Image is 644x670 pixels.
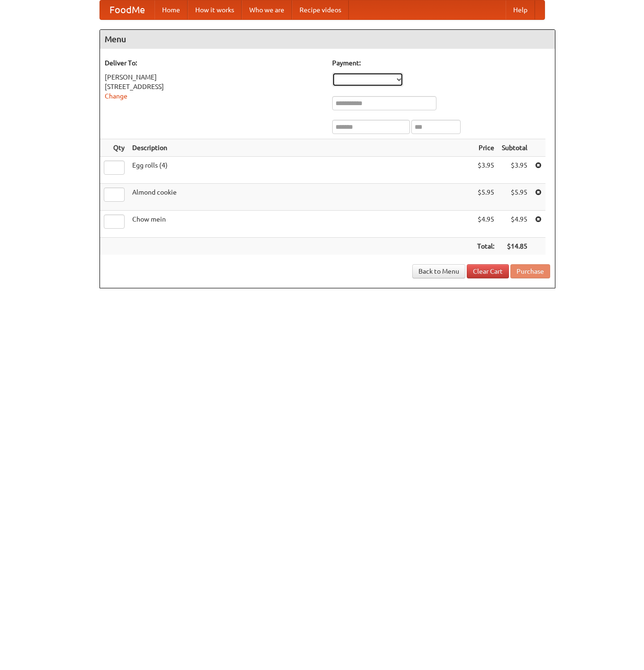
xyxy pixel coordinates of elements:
a: Who we are [242,0,292,19]
a: Change [105,92,127,100]
td: $5.95 [473,184,498,211]
td: $4.95 [498,211,531,238]
a: FoodMe [100,0,154,19]
th: Qty [100,139,128,157]
button: Purchase [510,264,550,278]
td: $5.95 [498,184,531,211]
a: Help [506,0,535,19]
h5: Payment: [332,58,550,68]
th: Description [128,139,473,157]
th: Total: [473,238,498,255]
h5: Deliver To: [105,58,323,68]
a: Back to Menu [412,264,465,278]
div: [STREET_ADDRESS] [105,82,323,91]
div: [PERSON_NAME] [105,72,323,82]
th: Subtotal [498,139,531,157]
td: Egg rolls (4) [128,157,473,184]
th: Price [473,139,498,157]
td: $4.95 [473,211,498,238]
td: $3.95 [498,157,531,184]
a: Clear Cart [467,264,509,278]
a: How it works [188,0,242,19]
td: Chow mein [128,211,473,238]
td: $3.95 [473,157,498,184]
td: Almond cookie [128,184,473,211]
a: Recipe videos [292,0,349,19]
a: Home [154,0,188,19]
h4: Menu [100,30,555,49]
th: $14.85 [498,238,531,255]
